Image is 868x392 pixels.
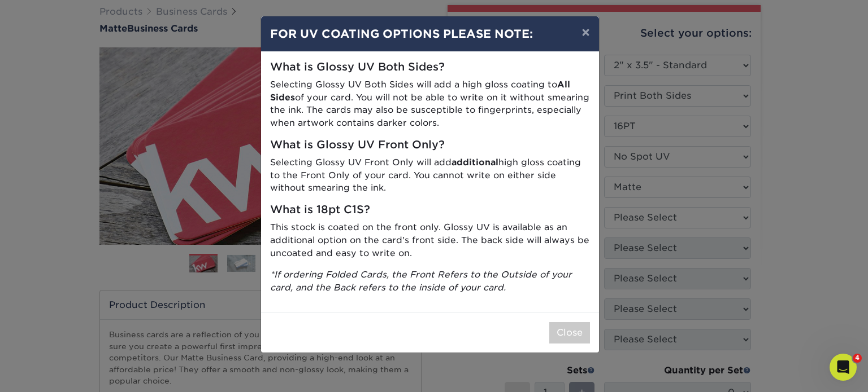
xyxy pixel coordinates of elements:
[270,78,590,130] p: Selecting Glossy UV Both Sides will add a high gloss coating to of your card. You will not be abl...
[270,25,590,42] h4: FOR UV COATING OPTIONS PLEASE NOTE:
[270,61,590,74] h5: What is Glossy UV Both Sides?
[452,157,498,168] strong: additional
[549,322,590,343] button: Close
[270,204,590,217] h5: What is 18pt C1S?
[270,269,572,293] i: *If ordering Folded Cards, the Front Refers to the Outside of your card, and the Back refers to t...
[270,139,590,152] h5: What is Glossy UV Front Only?
[830,354,857,381] iframe: Intercom live chat
[270,221,590,259] p: This stock is coated on the front only. Glossy UV is available as an additional option on the car...
[853,354,862,363] span: 4
[270,156,590,195] p: Selecting Glossy UV Front Only will add high gloss coating to the Front Only of your card. You ca...
[270,79,570,103] strong: All Sides
[572,16,598,48] button: ×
